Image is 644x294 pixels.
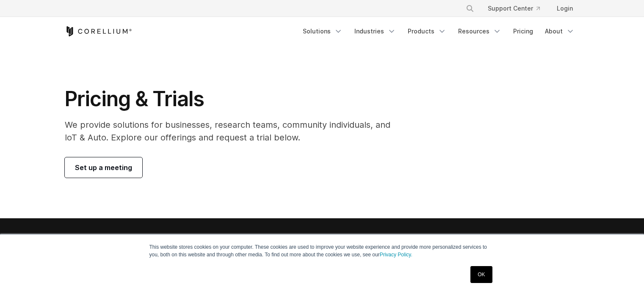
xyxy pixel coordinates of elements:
div: Navigation Menu [456,1,580,16]
a: Login [550,1,580,16]
a: Privacy Policy. [380,252,412,258]
p: This website stores cookies on your computer. These cookies are used to improve your website expe... [149,243,495,258]
div: Navigation Menu [298,24,580,39]
a: Pricing [508,24,538,39]
a: Resources [453,24,506,39]
button: Search [462,1,478,16]
a: Set up a meeting [65,157,142,178]
a: Products [403,24,451,39]
span: Set up a meeting [75,162,132,173]
a: Industries [349,24,401,39]
a: OK [470,266,492,283]
a: Corellium Home [65,26,132,36]
p: We provide solutions for businesses, research teams, community individuals, and IoT & Auto. Explo... [65,118,402,144]
a: Solutions [298,24,348,39]
a: Support Center [481,1,547,16]
h1: Pricing & Trials [65,86,402,112]
a: About [540,24,580,39]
